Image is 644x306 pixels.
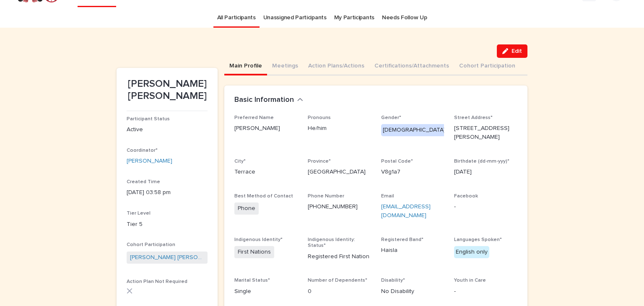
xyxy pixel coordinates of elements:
[308,194,344,199] span: Phone Number
[308,124,371,133] p: He/him
[381,115,401,120] span: Gender*
[381,194,394,199] span: Email
[308,237,355,248] span: Indigenous Identity: Status*
[234,287,298,296] p: Single
[127,78,208,102] p: [PERSON_NAME] [PERSON_NAME]
[454,124,517,142] p: [STREET_ADDRESS][PERSON_NAME]
[217,8,256,28] a: All Participants
[234,278,270,283] span: Marital Status*
[127,125,208,134] p: Active
[234,194,293,199] span: Best Method of Contact
[127,279,187,284] span: Action Plan Not Required
[381,278,405,283] span: Disability*
[454,278,486,283] span: Youth in Care
[381,237,423,242] span: Registered Band*
[127,117,170,122] span: Participant Status
[497,44,527,58] button: Edit
[130,253,204,262] a: [PERSON_NAME] [PERSON_NAME] - SPP- [DATE]
[234,202,259,215] span: Phone
[454,246,489,258] div: English only
[454,159,509,164] span: Birthdate (dd-mm-yyy)*
[308,168,371,176] p: [GEOGRAPHIC_DATA]
[381,204,431,218] a: [EMAIL_ADDRESS][DOMAIN_NAME]
[267,58,303,75] button: Meetings
[234,96,294,105] h2: Basic Information
[127,148,158,153] span: Coordinator*
[454,168,517,176] p: [DATE]
[381,246,444,255] p: Haisla
[308,115,331,120] span: Pronouns
[308,278,367,283] span: Number of Dependents*
[127,220,208,229] p: Tier 5
[127,157,172,166] a: [PERSON_NAME]
[382,8,427,28] a: Needs Follow Up
[303,58,369,75] button: Action Plans/Actions
[381,159,413,164] span: Postal Code*
[127,211,151,216] span: Tier Level
[381,287,444,296] p: No Disability
[308,252,371,261] p: Registered First Nation
[234,96,303,105] button: Basic Information
[454,202,517,211] p: -
[381,124,447,136] div: [DEMOGRAPHIC_DATA]
[224,58,267,75] button: Main Profile
[334,8,374,28] a: My Participants
[234,237,283,242] span: Indigenous Identity*
[512,48,522,54] span: Edit
[454,115,493,120] span: Street Address*
[234,246,274,258] span: First Nations
[308,287,371,296] p: 0
[263,8,327,28] a: Unassigned Participants
[234,159,246,164] span: City*
[234,115,274,120] span: Preferred Name
[308,159,331,164] span: Province*
[454,194,478,199] span: Facebook
[127,188,208,197] p: [DATE] 03:58 pm
[127,242,175,247] span: Cohort Participation
[381,168,444,176] p: V8g1a7
[234,124,298,133] p: [PERSON_NAME]
[127,179,160,184] span: Created Time
[454,58,520,75] button: Cohort Participation
[454,237,502,242] span: Languages Spoken*
[369,58,454,75] button: Certifications/Attachments
[308,204,358,210] a: [PHONE_NUMBER]
[234,168,298,176] p: Terrace
[454,287,517,296] p: -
